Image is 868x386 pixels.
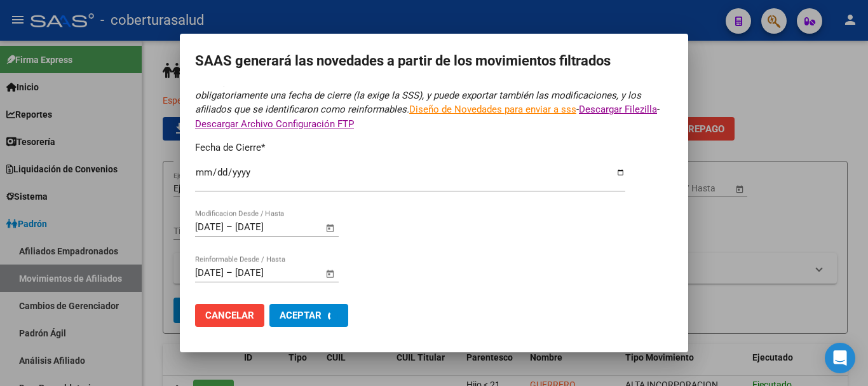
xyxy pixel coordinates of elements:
a: Diseño de Novedades para enviar a sss [409,104,576,115]
i: SAAS generará las novedades a partir de los movimientos filtrados previamente. A su vez, debe def... [195,75,641,115]
input: Fecha inicio [195,221,224,233]
button: Open calendar [323,221,338,235]
span: Cancelar [205,310,254,321]
p: - - [195,74,673,131]
p: Fecha de Cierre [195,141,673,155]
span: – [226,221,233,233]
button: Cancelar [195,304,264,327]
a: Descargar Archivo Configuración FTP [195,118,354,130]
input: Fecha fin [235,221,297,233]
div: Open Intercom Messenger [825,343,855,373]
span: – [226,267,233,279]
h2: SAAS generará las novedades a partir de los movimientos filtrados [195,49,673,73]
span: Aceptar [280,310,322,321]
button: Open calendar [323,266,338,281]
input: Fecha inicio [195,267,224,279]
a: Descargar Filezilla [579,104,657,115]
input: Fecha fin [235,267,297,279]
button: Aceptar [269,304,348,327]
